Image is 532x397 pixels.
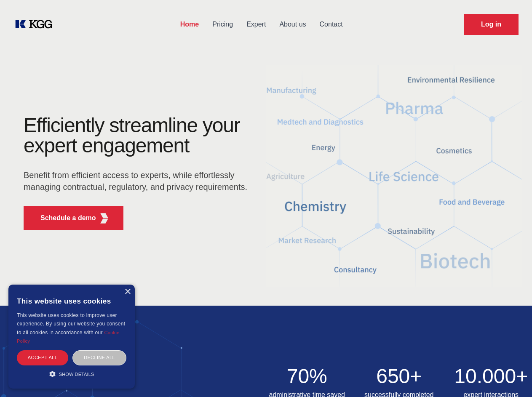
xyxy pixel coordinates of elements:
a: Request Demo [464,14,519,35]
img: KGG Fifth Element RED [99,213,110,224]
h2: 70% [266,366,348,386]
img: KGG Fifth Element RED [266,55,522,297]
a: Expert [240,13,273,35]
div: Accept all [17,350,68,365]
div: This website uses cookies [17,291,126,311]
div: Close [124,289,131,295]
button: Schedule a demoKGG Fifth Element RED [24,206,123,230]
a: About us [273,13,313,35]
p: Benefit from efficient access to experts, while effortlessly managing contractual, regulatory, an... [24,169,253,193]
iframe: Chat Widget [490,357,532,397]
a: Pricing [206,13,240,35]
span: Show details [59,372,94,377]
a: KOL Knowledge Platform: Talk to Key External Experts (KEE) [13,18,59,31]
h2: 650+ [358,366,440,386]
div: Show details [17,370,126,378]
h1: Efficiently streamline your expert engagement [24,115,253,156]
p: Schedule a demo [40,213,96,223]
span: This website uses cookies to improve user experience. By using our website you consent to all coo... [17,312,125,336]
a: Home [174,13,206,35]
a: Cookie Policy [17,330,120,344]
a: Contact [313,13,350,35]
div: Decline all [72,350,126,365]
